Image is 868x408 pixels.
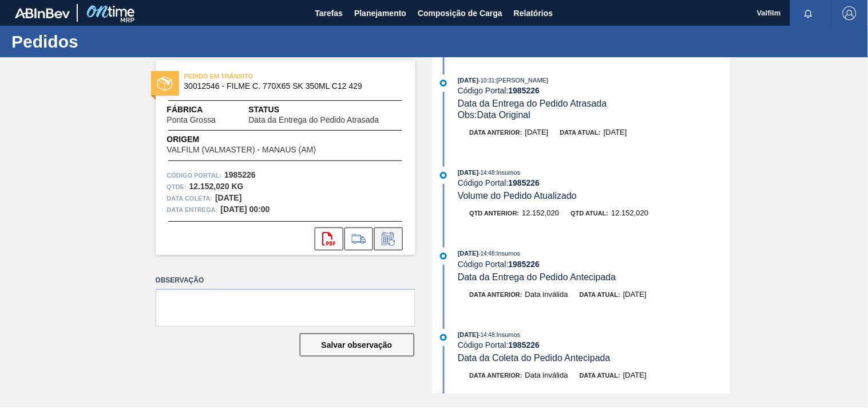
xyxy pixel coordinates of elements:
[167,181,187,193] span: Qtde :
[470,372,522,379] span: Data anterior:
[156,272,415,289] label: Observação
[612,209,649,217] span: 12.152,020
[315,6,343,20] span: Tarefas
[514,6,553,20] span: Relatórios
[525,371,568,379] span: Data inválida
[440,80,447,87] img: atual
[167,204,218,215] span: Data entrega:
[495,169,521,176] span: : Insumos
[525,128,549,136] span: [DATE]
[458,250,478,257] span: [DATE]
[167,170,222,181] span: Código Portal:
[458,86,730,95] div: Código Portal:
[315,227,343,250] div: Abrir arquivo PDF
[248,104,403,116] span: Status
[580,291,620,298] span: Data atual:
[458,331,478,338] span: [DATE]
[623,371,647,379] span: [DATE]
[522,209,559,217] span: 12.152,020
[458,110,530,120] span: Obs: Data Original
[11,35,215,48] h1: Pedidos
[458,340,730,350] div: Código Portal:
[221,205,270,214] strong: [DATE] 00:00
[509,178,540,187] strong: 1985226
[458,191,577,201] span: Volume do Pedido Atualizado
[184,70,344,82] span: PEDIDO EM TRÂNSITO
[458,272,616,282] span: Data da Entrega do Pedido Antecipada
[167,134,349,146] span: Origem
[440,334,447,341] img: atual
[167,104,249,116] span: Fábrica
[354,6,406,20] span: Planejamento
[479,250,495,257] span: - 14:48
[525,290,568,299] span: Data inválida
[344,227,373,250] div: Ir para Composição de Carga
[560,129,601,136] span: Data atual:
[458,99,607,108] span: Data da Entrega do Pedido Atrasada
[479,77,495,84] span: - 10:31
[248,116,379,124] span: Data da Entrega do Pedido Atrasada
[509,260,540,269] strong: 1985226
[495,77,549,84] span: : [PERSON_NAME]
[509,340,540,350] strong: 1985226
[458,353,611,363] span: Data da Coleta do Pedido Antecipada
[167,116,216,124] span: Ponta Grossa
[479,170,495,176] span: - 14:48
[440,253,447,260] img: atual
[458,260,730,269] div: Código Portal:
[580,372,620,379] span: Data atual:
[458,178,730,187] div: Código Portal:
[470,210,520,217] span: Qtd anterior:
[224,170,256,179] strong: 1985226
[167,146,316,154] span: VALFILM (VALMASTER) - MANAUS (AM)
[418,6,502,20] span: Composição de Carga
[458,169,478,176] span: [DATE]
[184,82,392,91] span: 30012546 - FILME C. 770X65 SK 350ML C12 429
[440,172,447,179] img: atual
[843,6,857,20] img: Logout
[189,182,244,191] strong: 12.152,020 KG
[167,193,213,204] span: Data coleta:
[495,331,521,338] span: : Insumos
[215,193,241,202] strong: [DATE]
[509,86,540,95] strong: 1985226
[374,227,403,250] div: Informar alteração no pedido
[470,129,522,136] span: Data anterior:
[300,334,414,356] button: Salvar observação
[604,128,627,136] span: [DATE]
[157,76,172,91] img: status
[470,291,522,298] span: Data anterior:
[790,5,827,21] button: Notificações
[571,210,609,217] span: Qtd atual:
[479,332,495,338] span: - 14:48
[15,8,70,18] img: TNhmsLtSVTkK8tSr43FrP2fwEKptu5GPRR3wAAAABJRU5ErkJggg==
[458,77,478,84] span: [DATE]
[495,250,521,257] span: : Insumos
[623,290,647,299] span: [DATE]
